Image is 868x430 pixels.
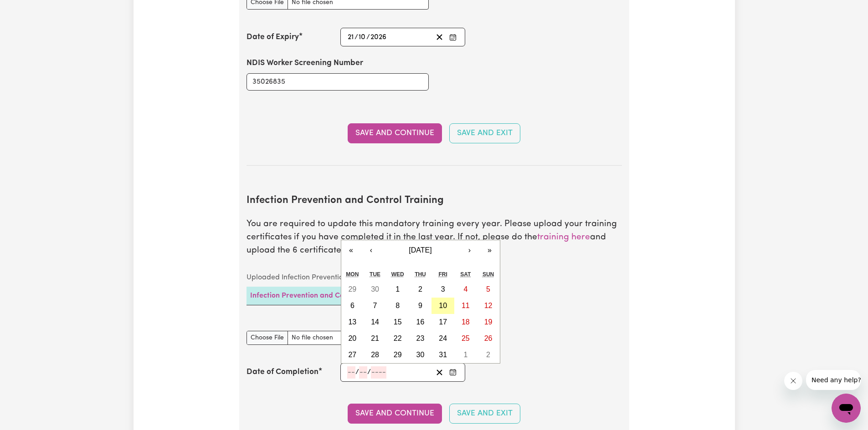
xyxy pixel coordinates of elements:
button: 24 October 2025 [431,330,454,347]
abbr: 31 October 2025 [439,351,447,359]
button: 2 October 2025 [409,281,432,298]
abbr: 1 November 2025 [463,351,467,359]
abbr: 30 October 2025 [416,351,425,359]
abbr: 27 October 2025 [348,351,356,359]
button: 16 October 2025 [409,314,432,330]
abbr: 20 October 2025 [348,334,356,342]
abbr: 12 October 2025 [484,302,493,309]
abbr: 13 October 2025 [348,318,356,326]
abbr: 9 October 2025 [418,302,422,309]
abbr: 17 October 2025 [439,318,447,326]
abbr: 5 October 2025 [486,285,490,293]
button: Clear date [432,31,447,43]
abbr: 22 October 2025 [394,334,402,342]
input: ---- [371,366,386,379]
abbr: 21 October 2025 [371,334,379,342]
button: 29 September 2025 [341,281,364,298]
iframe: Message from company [806,370,861,390]
button: 22 October 2025 [386,330,409,347]
button: 31 October 2025 [431,347,454,363]
span: / [355,368,359,376]
abbr: 25 October 2025 [462,334,470,342]
abbr: 29 October 2025 [394,351,402,359]
abbr: 6 October 2025 [350,302,354,309]
button: 28 October 2025 [364,347,386,363]
button: ‹ [361,240,381,260]
abbr: Thursday [415,271,426,278]
button: 30 September 2025 [364,281,386,298]
abbr: 26 October 2025 [484,334,493,342]
abbr: 24 October 2025 [439,334,447,342]
button: 2 November 2025 [477,347,500,363]
span: Need any help? [5,6,55,14]
button: 17 October 2025 [431,314,454,330]
button: Clear date [432,366,447,379]
abbr: Tuesday [370,271,380,278]
abbr: Monday [346,271,359,278]
button: Save and Continue [348,404,442,424]
button: 19 October 2025 [477,314,500,330]
label: Date of Expiry [247,31,299,43]
abbr: 10 October 2025 [439,302,447,309]
button: 4 October 2025 [454,281,477,298]
iframe: Close message [784,372,802,390]
abbr: 19 October 2025 [484,318,493,326]
abbr: 4 October 2025 [463,285,467,293]
button: 7 October 2025 [364,298,386,314]
span: / [354,33,358,41]
button: Save and Exit [449,123,520,143]
button: Save and Continue [348,123,442,143]
button: 8 October 2025 [386,298,409,314]
abbr: 2 October 2025 [418,285,422,293]
button: Enter the Date of Expiry of your NDIS Worker Screening Check [447,31,459,43]
button: 18 October 2025 [454,314,477,330]
abbr: 16 October 2025 [416,318,425,326]
button: 1 November 2025 [454,347,477,363]
a: Infection Prevention and Control Training [250,292,390,299]
button: Enter the Date of Completion of your Infection Prevention and Control Training [447,366,459,379]
button: 25 October 2025 [454,330,477,347]
button: » [480,240,500,260]
abbr: Sunday [483,271,494,278]
input: -- [358,31,366,43]
button: 11 October 2025 [454,298,477,314]
button: 23 October 2025 [409,330,432,347]
button: 30 October 2025 [409,347,432,363]
button: 5 October 2025 [477,281,500,298]
abbr: 23 October 2025 [416,334,425,342]
abbr: 15 October 2025 [394,318,402,326]
input: ---- [370,31,387,43]
span: / [366,33,370,41]
button: 15 October 2025 [386,314,409,330]
button: « [341,240,361,260]
abbr: 11 October 2025 [462,302,470,309]
button: 27 October 2025 [341,347,364,363]
abbr: 30 September 2025 [371,285,379,293]
button: 10 October 2025 [431,298,454,314]
p: You are required to update this mandatory training every year. Please upload your training certif... [247,218,622,257]
button: 21 October 2025 [364,330,386,347]
abbr: 1 October 2025 [395,285,400,293]
abbr: Saturday [460,271,471,278]
abbr: Wednesday [391,271,404,278]
button: [DATE] [381,240,460,260]
span: [DATE] [409,246,431,254]
abbr: 28 October 2025 [371,351,379,359]
button: 6 October 2025 [341,298,364,314]
a: training here [537,233,590,242]
input: -- [359,366,367,379]
input: -- [347,31,354,43]
abbr: 3 October 2025 [441,285,445,293]
abbr: 2 November 2025 [486,351,490,359]
button: 13 October 2025 [341,314,364,330]
button: 1 October 2025 [386,281,409,298]
button: Save and Exit [449,404,520,424]
button: 12 October 2025 [477,298,500,314]
caption: Uploaded Infection Prevention and Control Training files [247,268,493,287]
button: 29 October 2025 [386,347,409,363]
h2: Infection Prevention and Control Training [247,195,622,207]
abbr: 18 October 2025 [462,318,470,326]
abbr: Friday [438,271,447,278]
button: 26 October 2025 [477,330,500,347]
label: NDIS Worker Screening Number [247,57,363,69]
